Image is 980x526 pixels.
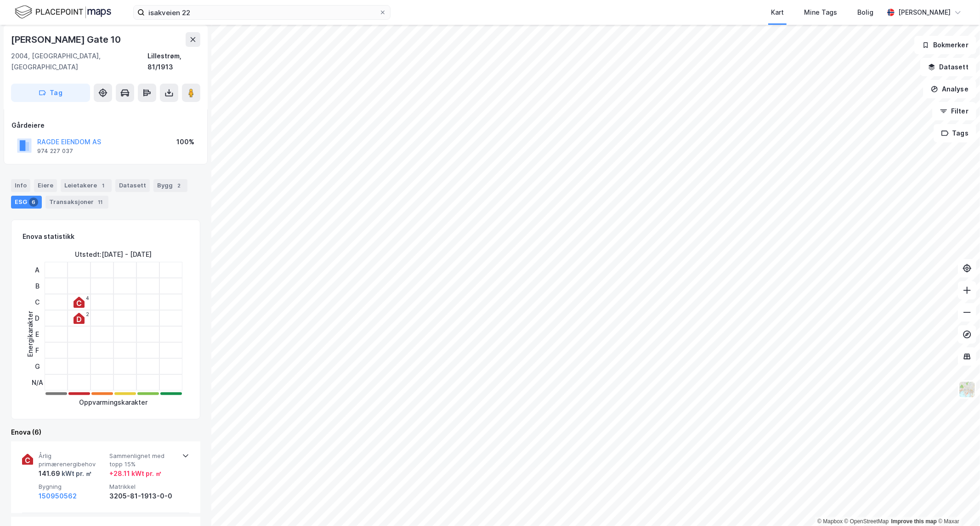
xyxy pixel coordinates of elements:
div: B [32,278,43,294]
div: Eiere [34,179,57,192]
div: 4 [86,295,89,301]
div: 2 [86,311,89,317]
div: Info [11,179,30,192]
div: 141.69 [39,468,92,479]
div: N/A [32,374,43,390]
input: Søk på adresse, matrikkel, gårdeiere, leietakere eller personer [145,6,379,19]
a: Improve this map [891,518,937,525]
div: Leietakere [61,179,112,192]
img: Z [958,381,976,398]
div: Datasett [115,179,150,192]
button: Tags [934,124,976,142]
button: Datasett [920,58,976,76]
div: ESG [11,196,42,209]
div: F [32,342,43,358]
div: [PERSON_NAME] [898,7,951,18]
div: Energikarakter [25,311,36,357]
div: Oppvarmingskarakter [79,397,148,408]
div: 974 227 037 [37,147,73,155]
div: A [32,262,43,278]
div: kWt pr. ㎡ [60,468,92,479]
a: Mapbox [817,518,843,525]
div: Gårdeiere [11,120,200,131]
div: G [32,358,43,374]
span: Årlig primærenergibehov [39,452,106,468]
div: 2 [175,181,184,190]
button: Bokmerker [914,36,976,54]
div: Mine Tags [804,7,837,18]
button: Tag [11,84,90,102]
button: 150950562 [39,491,77,502]
div: 100% [176,136,194,147]
a: OpenStreetMap [844,518,889,525]
div: [PERSON_NAME] Gate 10 [11,32,123,47]
span: Sammenlignet med topp 15% [109,452,176,468]
div: Bygg [153,179,187,192]
div: E [32,326,43,342]
div: Utstedt : [DATE] - [DATE] [75,249,152,260]
button: Analyse [923,80,976,98]
div: 6 [29,198,38,207]
div: 3205-81-1913-0-0 [109,491,176,502]
div: Transaksjoner [45,196,108,209]
div: 1 [99,181,108,190]
button: Filter [932,102,976,120]
img: logo.f888ab2527a4732fd821a326f86c7f29.svg [15,4,111,20]
div: Enova statistikk [23,231,74,242]
div: 11 [96,198,105,207]
div: Kart [771,7,784,18]
span: Bygning [39,483,106,491]
div: D [32,310,43,326]
div: C [32,294,43,310]
iframe: Chat Widget [934,482,980,526]
div: Enova (6) [11,427,200,438]
span: Matrikkel [109,483,176,491]
div: Bolig [857,7,873,18]
div: + 28.11 kWt pr. ㎡ [109,468,162,479]
div: Lillestrøm, 81/1913 [147,51,200,73]
div: 2004, [GEOGRAPHIC_DATA], [GEOGRAPHIC_DATA] [11,51,147,73]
